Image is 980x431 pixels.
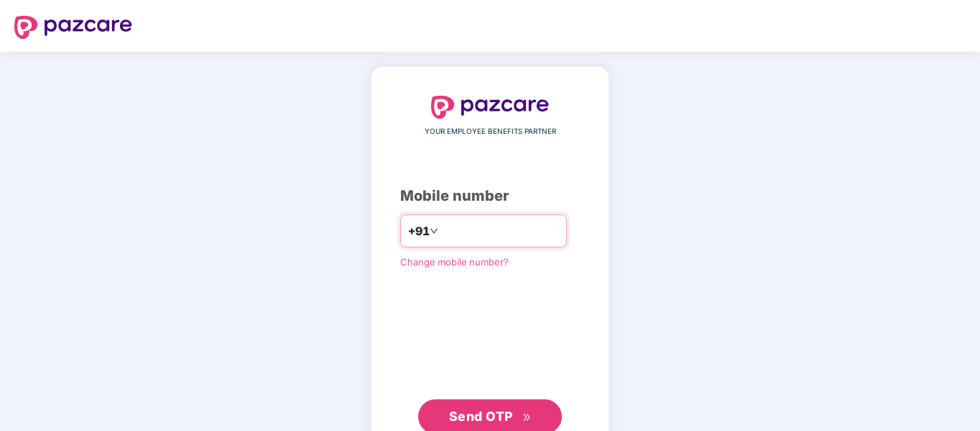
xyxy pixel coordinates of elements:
[400,256,509,268] a: Change mobile number?
[430,227,438,235] span: down
[408,222,430,240] span: +91
[400,185,580,207] div: Mobile number
[431,96,549,119] img: logo
[14,16,132,39] img: logo
[522,413,532,422] span: double-right
[425,126,556,137] span: YOUR EMPLOYEE BENEFITS PARTNER
[449,409,513,424] span: Send OTP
